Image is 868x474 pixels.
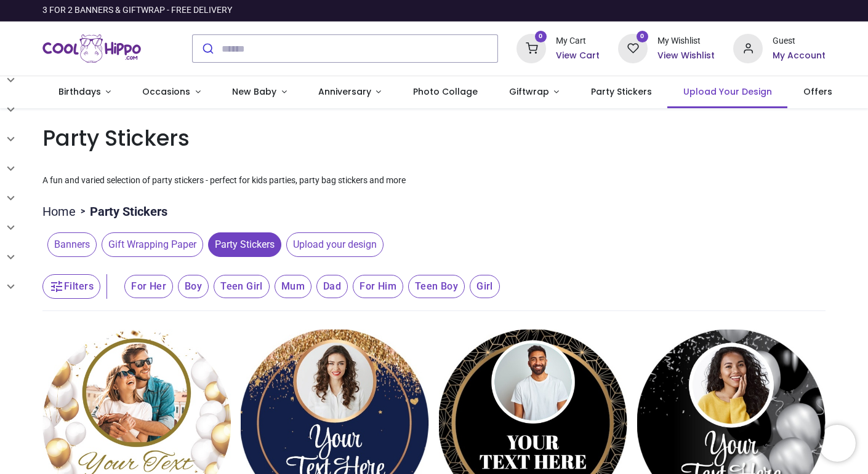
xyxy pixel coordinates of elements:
[773,35,826,47] div: Guest
[42,76,127,108] a: Birthdays
[58,85,101,98] span: Birthdays
[470,275,500,298] span: Girl
[42,123,826,153] h1: Party Stickers
[286,232,384,257] span: Upload your design
[318,85,371,98] span: Anniversary
[408,275,465,298] span: Teen Boy
[42,203,76,220] a: Home
[127,76,217,108] a: Occasions
[47,232,97,257] span: Banners
[637,31,648,42] sup: 0
[413,85,478,98] span: Photo Collage
[591,85,652,98] span: Party Stickers
[124,275,173,298] span: For Her
[42,274,100,299] button: Filters
[516,43,546,53] a: 0
[556,50,600,62] a: View Cart
[353,275,403,298] span: For Him
[618,43,648,53] a: 0
[102,232,203,257] span: Gift Wrapping Paper
[193,35,222,62] button: Submit
[556,35,600,47] div: My Cart
[683,85,772,98] span: Upload Your Design
[232,85,276,98] span: New Baby
[803,85,832,98] span: Offers
[316,275,348,298] span: Dad
[42,232,97,257] button: Banners
[302,76,397,108] a: Anniversary
[657,50,715,62] a: View Wishlist
[773,50,826,62] a: My Account
[275,275,311,298] span: Mum
[281,232,384,257] button: Upload your design
[217,76,303,108] a: New Baby
[42,175,826,187] p: A fun and varied selection of party stickers - perfect for kids parties, party bag stickers and more
[208,232,281,257] span: Party Stickers
[535,31,547,42] sup: 0
[142,85,190,98] span: Occasions
[42,4,232,17] div: 3 FOR 2 BANNERS & GIFTWRAP - FREE DELIVERY
[509,85,549,98] span: Giftwrap
[76,203,167,220] li: Party Stickers
[42,31,141,66] a: Logo of Cool Hippo
[567,4,826,17] iframe: Customer reviews powered by Trustpilot
[493,76,575,108] a: Giftwrap
[42,31,141,66] img: Cool Hippo
[76,205,90,218] span: >
[178,275,209,298] span: Boy
[657,35,715,47] div: My Wishlist
[97,232,203,257] button: Gift Wrapping Paper
[203,232,281,257] button: Party Stickers
[214,275,270,298] span: Teen Girl
[819,425,856,462] iframe: Brevo live chat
